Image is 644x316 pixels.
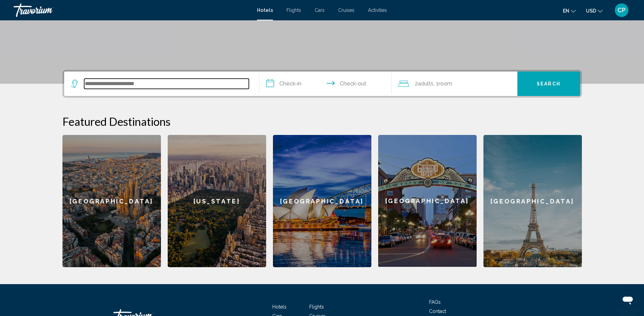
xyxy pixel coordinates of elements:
button: Change language [563,6,576,16]
iframe: Bouton de lancement de la fenêtre de messagerie [617,289,639,311]
a: [GEOGRAPHIC_DATA] [483,135,582,267]
span: Adults [418,80,434,87]
a: Flights [309,304,324,310]
button: Search [517,72,580,96]
a: FAQs [429,299,441,305]
h2: Featured Destinations [62,115,582,128]
a: Flights [287,7,301,13]
span: USD [586,8,596,14]
span: CP [618,7,626,14]
span: en [563,8,569,14]
a: Contact [429,309,446,314]
span: 2 [415,79,434,88]
a: Hotels [257,7,273,13]
span: , 1 [434,79,452,88]
a: Cars [315,7,325,13]
a: Cruises [338,7,354,13]
a: [GEOGRAPHIC_DATA] [378,135,477,267]
a: [US_STATE] [168,135,266,267]
span: Search [537,81,560,87]
button: User Menu [613,3,630,17]
div: Search widget [64,72,580,96]
span: Room [439,80,452,87]
a: Hotels [272,304,287,310]
button: Travelers: 2 adults, 0 children [392,72,517,96]
div: [GEOGRAPHIC_DATA] [378,135,477,267]
a: Travorium [14,3,250,17]
button: Check in and out dates [259,72,392,96]
button: Change currency [586,6,603,16]
a: Activities [368,7,387,13]
a: [GEOGRAPHIC_DATA] [62,135,161,267]
a: [GEOGRAPHIC_DATA] [273,135,371,267]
